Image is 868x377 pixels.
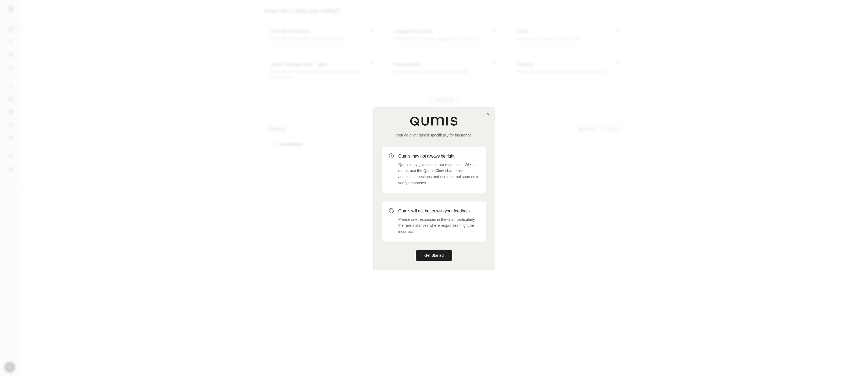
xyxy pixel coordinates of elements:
[398,216,480,235] p: Please rate responses in the chat, particularly the rare instances where responses might be incor...
[382,132,486,138] p: Your co-pilot trained specifically for insurance.
[398,162,480,186] p: Qumis may give inaccurate responses. When in doubt, use the Qumis Clerk chat to ask additional qu...
[416,250,453,261] button: Get Started
[410,116,458,126] img: Qumis Logo
[398,153,480,159] h3: Qumis may not always be right
[398,208,480,214] h3: Qumis will get better with your feedback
